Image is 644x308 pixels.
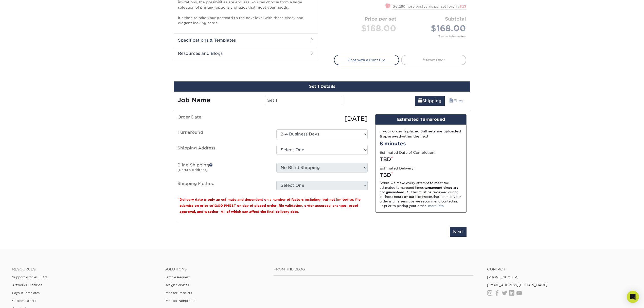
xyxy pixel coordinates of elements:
[415,96,445,106] a: Shipping
[487,283,548,287] a: [EMAIL_ADDRESS][DOMAIN_NAME]
[487,267,632,271] a: Contact
[380,166,415,171] label: Estimated Delivery:
[165,291,192,295] a: Print for Resellers
[380,156,462,163] div: TBD
[12,275,47,279] a: Support Articles | FAQ
[446,96,467,106] a: Files
[177,168,208,172] small: (Return Address)
[1,293,43,306] iframe: Google Customer Reviews
[334,55,399,65] a: Chat with a Print Pro
[165,275,190,279] a: Sample Request
[174,129,273,139] label: Turnaround
[401,55,466,65] a: Start Over
[450,227,467,237] input: Next
[165,299,195,303] a: Print for Nonprofits
[174,81,470,92] div: Set 1 Details
[380,181,462,208] div: While we make every attempt to meet the estimated turnaround times; . All files must be reviewed ...
[12,283,42,287] a: Artwork Guidelines
[213,204,229,208] span: 12:00 PM
[12,291,40,295] a: Layout Templates
[273,114,371,123] div: [DATE]
[380,140,462,147] div: 8 minutes
[380,150,435,155] label: Estimated Date of Completion:
[428,204,444,208] a: more info
[449,98,453,103] span: files
[174,47,318,60] h2: Resources and Blogs
[380,129,462,139] div: If your order is placed & within the next:
[174,181,273,190] label: Shipping Method
[174,33,318,47] h2: Specifications & Templates
[12,267,157,271] h4: Resources
[380,171,462,179] div: TBD
[174,114,273,123] label: Order Date
[274,267,473,271] h4: From the Blog
[375,114,466,125] div: Estimated Turnaround
[177,96,210,104] strong: Job Name
[165,283,189,287] a: Design Services
[174,163,273,175] label: Blind Shipping
[418,98,422,103] span: shipping
[264,96,343,105] input: Enter a job name
[627,291,639,303] div: Open Intercom Messenger
[180,198,361,214] small: Delivery date is only an estimate and dependent on a number of factors including, but not limited...
[174,145,273,157] label: Shipping Address
[165,267,266,271] h4: Solutions
[487,275,518,279] a: [PHONE_NUMBER]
